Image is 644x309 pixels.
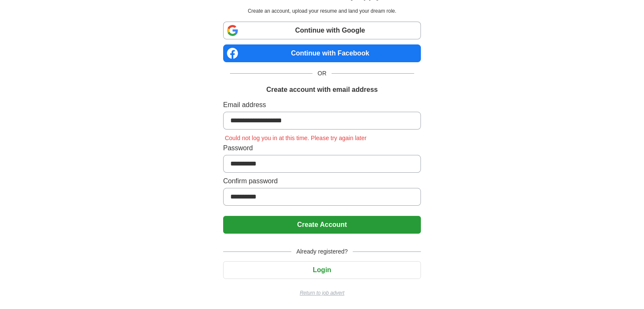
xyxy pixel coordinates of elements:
span: Could not log you in at this time. Please try again later [223,135,368,141]
a: Continue with Facebook [223,44,421,62]
a: Continue with Google [223,22,421,39]
label: Confirm password [223,176,421,186]
button: Create Account [223,216,421,234]
span: OR [312,69,332,78]
a: Login [223,266,421,273]
p: Create an account, upload your resume and land your dream role. [225,7,419,15]
a: Return to job advert [223,289,421,297]
span: Already registered? [291,247,353,256]
label: Password [223,143,421,153]
h1: Create account with email address [266,85,378,95]
button: Login [223,261,421,279]
label: Email address [223,100,421,110]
